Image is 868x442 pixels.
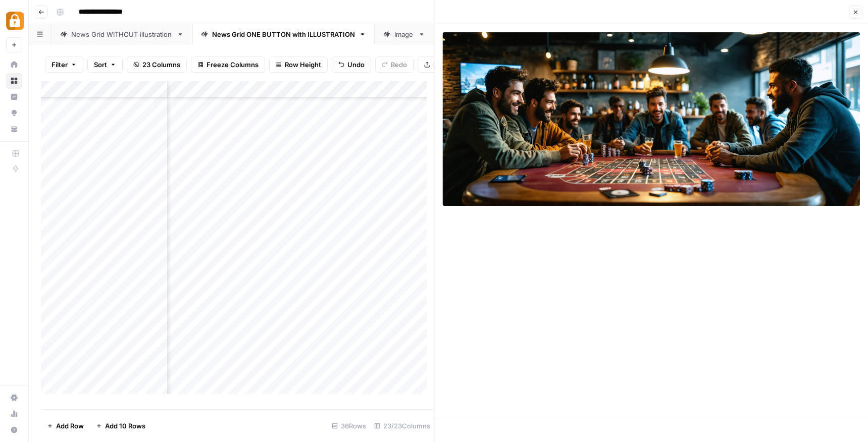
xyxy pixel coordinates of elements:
a: Usage [6,406,22,422]
div: Image [394,29,414,39]
span: Undo [347,60,365,70]
div: News Grid WITHOUT illustration [71,29,173,39]
button: Help + Support [6,422,22,438]
a: Image [375,24,434,44]
div: 23/23 Columns [370,418,434,434]
button: Workspace: Adzz [6,8,22,33]
a: Settings [6,390,22,406]
a: Your Data [6,121,22,137]
button: Freeze Columns [191,57,265,73]
span: Add Row [56,421,84,431]
button: Sort [87,57,123,73]
span: Filter [52,60,68,70]
button: 23 Columns [127,57,187,73]
a: News Grid ONE BUTTON with ILLUSTRATION [192,24,375,44]
button: Filter [45,57,83,73]
span: 23 Columns [142,60,180,70]
div: News Grid ONE BUTTON with ILLUSTRATION [212,29,355,39]
img: Row/Cell [443,32,860,206]
a: Browse [6,73,22,89]
a: Home [6,57,22,73]
button: Add Row [41,418,90,434]
a: Insights [6,89,22,105]
button: Add 10 Rows [90,418,151,434]
button: Undo [332,57,371,73]
span: Redo [391,60,407,70]
button: Row Height [269,57,328,73]
img: Adzz Logo [6,12,24,30]
span: Add 10 Rows [105,421,145,431]
button: Redo [375,57,414,73]
button: Export CSV [418,57,476,73]
span: Sort [94,60,107,70]
span: Freeze Columns [207,60,259,70]
span: Row Height [285,60,321,70]
a: Opportunities [6,105,22,121]
div: 36 Rows [328,418,370,434]
a: News Grid WITHOUT illustration [52,24,192,44]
